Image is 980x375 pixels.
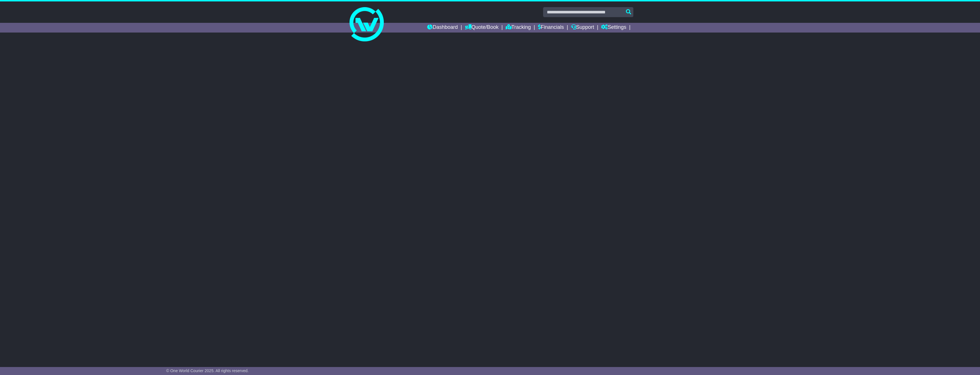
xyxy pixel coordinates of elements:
[571,23,594,33] a: Support
[601,23,626,33] a: Settings
[166,368,249,373] span: © One World Courier 2025. All rights reserved.
[538,23,564,33] a: Financials
[506,23,531,33] a: Tracking
[465,23,499,33] a: Quote/Book
[427,23,458,33] a: Dashboard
